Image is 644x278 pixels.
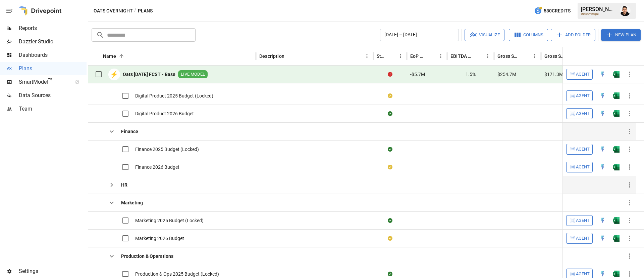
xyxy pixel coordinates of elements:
button: Agent [566,215,593,226]
button: Agent [566,162,593,172]
img: excel-icon.76473adf.svg [613,164,620,170]
div: [PERSON_NAME] [581,6,616,12]
button: Status column menu [396,51,405,61]
b: Production & Operations [121,253,173,260]
button: Francisco Sanchez [616,1,635,20]
img: quick-edit-flash.b8aec18c.svg [599,71,606,78]
button: Columns [509,29,548,41]
span: LIVE MODEL [178,71,208,78]
div: Gross Sales: DTC Online [544,53,567,59]
div: Your plan has changes in Excel that are not reflected in the Drivepoint Data Warehouse, select "S... [388,235,392,242]
img: quick-edit-flash.b8aec18c.svg [599,110,606,117]
span: Digital Product 2025 Budget (Locked) [135,92,213,99]
div: Your plan has changes in Excel that are not reflected in the Drivepoint Data Warehouse, select "S... [388,92,392,99]
button: [DATE] – [DATE] [380,29,459,41]
button: 580Credits [531,5,573,17]
div: Status [377,53,386,59]
span: 580 Credits [544,7,571,15]
div: EoP Cash [410,53,426,59]
img: Francisco Sanchez [620,5,631,16]
span: Agent [576,146,590,153]
button: Sort [521,51,530,61]
img: quick-edit-flash.b8aec18c.svg [599,235,606,242]
b: Oats [DATE] FCST - Base [123,71,175,78]
img: excel-icon.76473adf.svg [613,235,620,242]
button: Agent [566,144,593,155]
span: Dashboards [19,51,87,59]
div: Open in Excel [613,164,620,170]
span: Agent [576,110,590,118]
button: Agent [566,69,593,80]
span: Marketing 2026 Budget [135,235,184,242]
img: quick-edit-flash.b8aec18c.svg [599,146,606,153]
span: -$5.7M [410,71,425,78]
button: Gross Sales column menu [530,51,539,61]
span: Settings [19,267,87,275]
img: excel-icon.76473adf.svg [613,92,620,99]
button: Sort [627,51,636,61]
span: 1.5% [466,71,476,78]
div: Open in Quick Edit [599,235,606,242]
button: Add Folder [551,29,595,41]
span: ™ [48,77,53,85]
div: Oats Overnight [581,12,616,15]
span: Data Sources [19,91,87,100]
span: Agent [576,163,590,171]
button: Sort [285,51,294,61]
button: EBITDA Margin column menu [483,51,492,61]
button: Sort [474,51,483,61]
b: Marketing [121,199,143,206]
span: $254.7M [497,71,516,78]
div: Open in Excel [613,146,620,153]
img: quick-edit-flash.b8aec18c.svg [599,217,606,224]
span: Agent [576,71,590,78]
button: Agent [566,90,593,101]
div: Gross Sales [497,53,520,59]
img: excel-icon.76473adf.svg [613,71,620,78]
div: Error during sync. [388,71,392,78]
button: Sort [427,51,436,61]
span: $171.3M [544,71,563,78]
div: Open in Excel [613,217,620,224]
span: Agent [576,235,590,242]
div: Sync complete [388,146,392,153]
div: Open in Excel [613,235,620,242]
button: Sort [386,51,396,61]
div: ⚡ [108,69,120,80]
span: Finance 2025 Budget (Locked) [135,146,199,153]
div: Open in Excel [613,110,620,117]
div: Description [259,53,284,59]
span: SmartModel [19,78,68,86]
div: Open in Quick Edit [599,110,606,117]
img: quick-edit-flash.b8aec18c.svg [599,92,606,99]
button: Visualize [465,29,504,41]
div: Open in Excel [613,92,620,99]
div: Open in Quick Edit [599,146,606,153]
button: New Plan [601,29,641,41]
div: Sync complete [388,217,392,224]
b: HR [121,182,127,188]
span: Dazzler Studio [19,38,87,46]
div: Open in Quick Edit [599,92,606,99]
div: Open in Quick Edit [599,164,606,170]
img: quick-edit-flash.b8aec18c.svg [599,164,606,170]
button: Agent [566,108,593,119]
span: Marketing 2025 Budget (Locked) [135,217,204,224]
button: Agent [566,233,593,244]
div: Open in Quick Edit [599,217,606,224]
img: excel-icon.76473adf.svg [613,146,620,153]
img: excel-icon.76473adf.svg [613,217,620,224]
span: Plans [19,65,87,73]
button: EoP Cash column menu [436,51,445,61]
span: Team [19,105,87,113]
b: Finance [121,128,138,135]
button: Sort [117,51,126,61]
div: EBITDA Margin [450,53,473,59]
span: Reports [19,24,87,32]
span: Finance 2026 Budget [135,164,179,170]
div: / [134,7,137,15]
span: Agent [576,217,590,225]
div: Your plan has changes in Excel that are not reflected in the Drivepoint Data Warehouse, select "S... [388,164,392,170]
span: Agent [576,92,590,100]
